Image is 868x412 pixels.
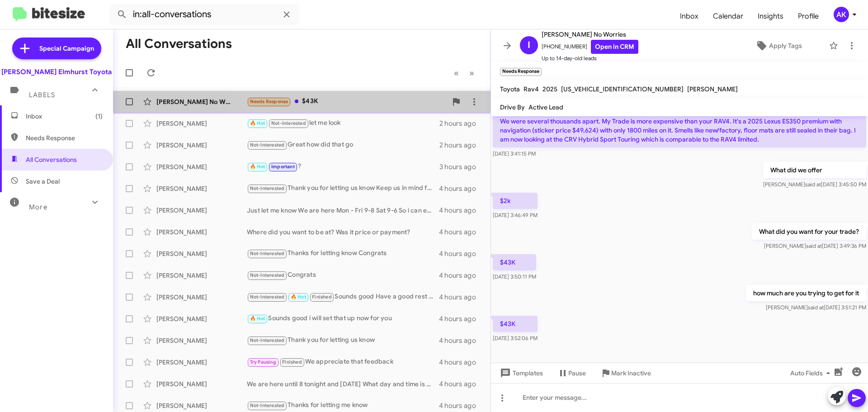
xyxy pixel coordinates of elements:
span: 🔥 Hot [291,294,306,300]
a: Insights [750,3,791,29]
div: 4 hours ago [439,401,483,410]
div: [PERSON_NAME] [156,401,247,410]
div: let me look [247,118,439,128]
span: Toyota [500,85,520,93]
div: [PERSON_NAME] No Worries [156,97,247,106]
span: [DATE] 3:41:15 PM [493,150,536,157]
div: Where did you want to be at? Was it price or payment? [247,227,439,237]
span: [DATE] 3:50:11 PM [493,273,536,280]
div: 4 hours ago [439,249,483,258]
span: All Conversations [26,155,77,164]
div: [PERSON_NAME] [156,184,247,193]
div: $43K [247,96,447,107]
div: 4 hours ago [439,206,483,215]
p: Hi [PERSON_NAME], We were several thousands apart. My Trade is more expensive than your RAV4. It'... [493,104,866,147]
div: Just let me know We are here Mon - Fri 9-8 Sat 9-6 So i can ensure I have something for your arrival [247,206,439,215]
span: Labels [29,91,55,99]
span: Active Lead [528,103,563,111]
div: Thank you for letting us know Keep us in mind for future service or sales needs [247,183,439,194]
span: Mark Inactive [611,365,651,381]
span: Needs Response [250,99,288,104]
div: 2 hours ago [439,141,483,150]
button: Mark Inactive [593,365,658,381]
span: Drive By [500,103,525,111]
span: [PERSON_NAME] [DATE] 3:49:36 PM [764,242,866,249]
span: Pause [568,365,586,381]
nav: Page navigation example [449,64,480,82]
div: [PERSON_NAME] [156,379,247,388]
div: We are here until 8 tonight and [DATE] What day and time is best [247,379,439,388]
p: how much are you trying to get for it [746,285,866,301]
div: [PERSON_NAME] [156,206,247,215]
div: 4 hours ago [439,379,483,388]
div: [PERSON_NAME] [156,162,247,171]
button: Pause [550,365,593,381]
div: [PERSON_NAME] [156,227,247,237]
div: [PERSON_NAME] [156,336,247,345]
div: 3 hours ago [439,162,483,171]
a: Inbox [673,3,706,29]
span: [US_VEHICLE_IDENTIFICATION_NUMBER] [561,85,684,93]
span: [PERSON_NAME] [687,85,738,93]
span: Save a Deal [26,177,60,186]
a: Calendar [706,3,750,29]
span: » [469,67,474,79]
span: « [454,67,459,79]
p: What did we offer [763,162,866,178]
span: Not-Interested [250,251,285,256]
div: 4 hours ago [439,293,483,302]
div: [PERSON_NAME] [156,293,247,302]
div: 4 hours ago [439,358,483,367]
span: Not-Interested [250,403,285,408]
div: [PERSON_NAME] Elmhurst Toyota [1,67,112,76]
div: [PERSON_NAME] [156,271,247,280]
span: [PERSON_NAME] [DATE] 3:51:21 PM [766,304,866,311]
span: 2025 [542,85,557,93]
span: [DATE] 3:52:06 PM [493,335,538,341]
span: Not-Interested [250,337,285,343]
input: Search [109,4,299,25]
span: Not-Interested [250,294,285,300]
div: Thanks for letting me know [247,400,439,411]
div: AK [834,7,849,22]
button: Next [464,64,480,82]
div: 2 hours ago [439,119,483,128]
span: 🔥 Hot [250,164,265,170]
span: Try Pausing [250,359,276,365]
div: Great how did that go [247,140,439,150]
span: Not-Interested [250,272,285,278]
span: (1) [95,112,103,121]
span: said at [808,304,824,311]
div: [PERSON_NAME] [156,249,247,258]
div: Thanks for letting know Congrats [247,248,439,259]
span: Finished [282,359,302,365]
span: said at [805,181,821,188]
span: 🔥 Hot [250,120,265,126]
a: Profile [791,3,826,29]
span: [PERSON_NAME] No Worries [542,29,638,40]
button: Templates [491,365,550,381]
small: Needs Response [500,68,542,76]
div: Sounds good i will set that up now for you [247,313,439,324]
div: [PERSON_NAME] [156,119,247,128]
span: Not-Interested [250,142,285,148]
span: Auto Fields [790,365,834,381]
span: Inbox [26,112,103,121]
div: 4 hours ago [439,314,483,323]
h1: All Conversations [126,37,232,51]
div: 4 hours ago [439,271,483,280]
div: 4 hours ago [439,227,483,237]
div: Congrats [247,270,439,280]
p: $2k [493,193,538,209]
a: Open in CRM [591,40,638,54]
div: Sounds good Have a good rest of your day [247,292,439,302]
span: Templates [498,365,543,381]
div: Thank you for letting us know [247,335,439,346]
p: $43K [493,316,538,332]
p: $43K [493,254,536,270]
button: AK [826,7,858,22]
span: Not-Interested [250,185,285,191]
button: Auto Fields [783,365,841,381]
